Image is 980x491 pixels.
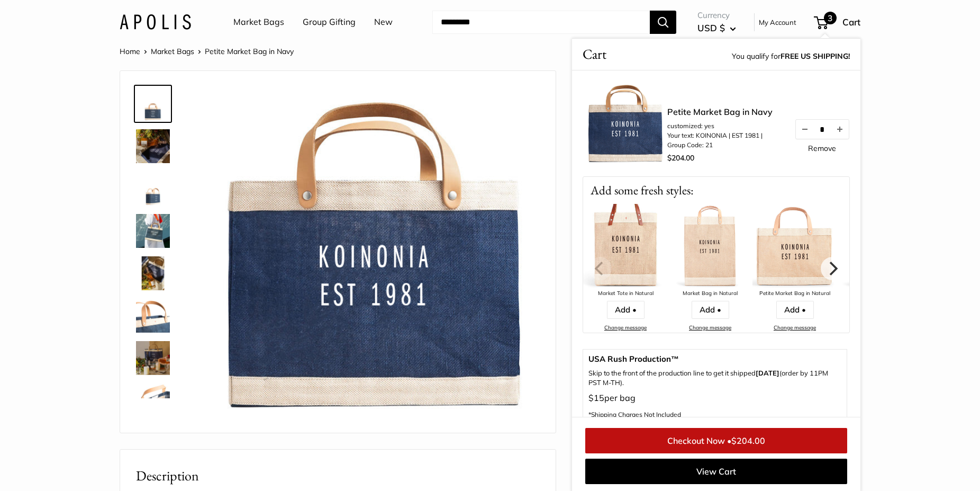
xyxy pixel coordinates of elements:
[120,44,294,58] nav: Breadcrumb
[668,289,752,299] div: Market Bag in Natural
[689,324,731,331] a: Change message
[205,47,294,56] span: Petite Market Bag in Navy
[136,214,170,248] img: Petite Market Bag in Navy
[585,459,847,484] a: View Cart
[583,289,668,299] div: Market Tote in Natural
[821,257,844,280] button: Next
[774,324,816,331] a: Change message
[588,392,604,403] span: $15
[692,301,729,319] a: Add •
[134,254,172,292] a: Petite Market Bag in Navy
[374,14,393,30] a: New
[136,341,170,375] img: Petite Market Bag in Navy
[583,177,849,204] p: Add some fresh styles:
[776,301,814,319] a: Add •
[752,289,837,299] div: Petite Market Bag in Natural
[731,435,765,446] span: $204.00
[8,451,113,483] iframe: Sign Up via Text for Offers
[815,14,860,31] a: 3 Cart
[781,51,850,61] strong: FREE US SHIPPING!
[837,289,922,299] div: Market Bag in Black
[134,339,172,377] a: Petite Market Bag in Navy
[233,14,284,30] a: Market Bags
[588,390,841,422] p: per bag
[120,14,191,30] img: Apolis
[136,87,170,121] img: description_Make it yours with custom text.
[697,8,736,23] span: Currency
[136,299,170,333] img: description_Super soft and durable leather handles.
[136,256,170,290] img: Petite Market Bag in Navy
[842,16,860,28] span: Cart
[134,169,172,208] a: Petite Market Bag in Navy
[585,428,847,453] a: Checkout Now •$204.00
[134,297,172,335] a: description_Super soft and durable leather handles.
[151,47,194,56] a: Market Bags
[134,127,172,165] a: Petite Market Bag in Navy
[134,212,172,250] a: Petite Market Bag in Navy
[756,369,779,377] b: [DATE]
[134,85,172,123] a: description_Make it yours with custom text.
[583,44,606,65] span: Cart
[136,383,170,417] img: description_Inner pocket good for daily drivers.
[667,105,773,118] a: Petite Market Bag in Navy
[667,131,773,140] li: Your text: KOINONIA | EST 1981 |
[588,355,841,363] span: USA Rush Production™
[667,140,773,150] li: Group Code: 21
[134,381,172,419] a: description_Inner pocket good for daily drivers.
[814,124,831,133] input: Quantity
[831,120,849,139] button: Increase quantity by 1
[120,47,140,56] a: Home
[697,22,725,33] span: USD $
[667,153,694,163] span: $204.00
[697,20,736,37] button: USD $
[583,81,667,166] img: description_Make it yours with custom text.
[607,301,645,319] a: Add •
[136,172,170,206] img: Petite Market Bag in Navy
[732,49,850,65] span: You qualify for
[303,14,356,30] a: Group Gifting
[808,145,836,152] a: Remove
[824,12,837,24] span: 3
[604,324,647,331] a: Change message
[796,120,814,139] button: Decrease quantity by 1
[650,11,676,34] button: Search
[136,129,170,163] img: Petite Market Bag in Navy
[136,466,540,486] h2: Description
[588,410,681,418] span: *Shipping Charges Not Included
[205,87,540,422] img: customizer-prod
[432,11,650,34] input: Search...
[759,16,796,29] a: My Account
[588,369,841,388] p: Skip to the front of the production line to get it shipped (order by 11PM PST M-TH).
[667,121,773,131] li: customized: yes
